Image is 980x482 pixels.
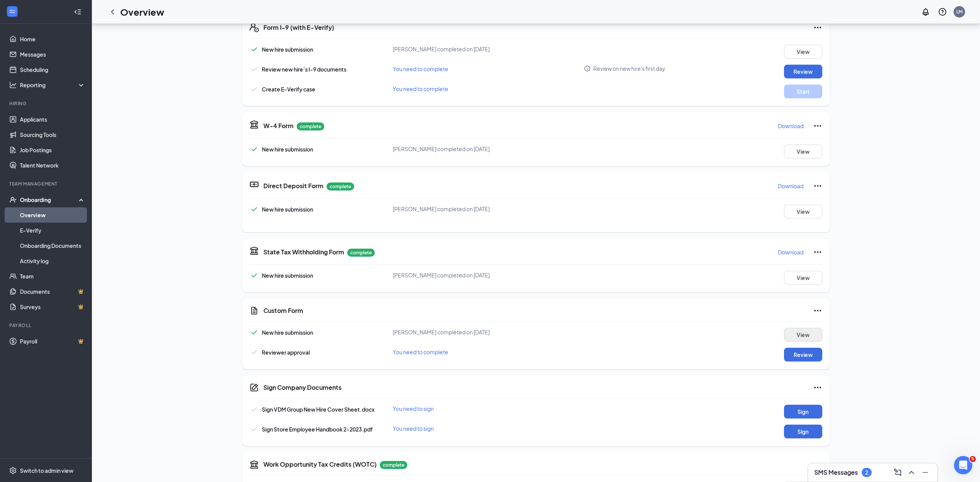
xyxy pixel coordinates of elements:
[120,5,164,18] h1: Overview
[327,182,354,191] p: complete
[262,329,313,336] span: New hire submission
[20,223,85,238] a: E-Verify
[20,253,85,269] a: Activity log
[250,405,259,414] svg: Checkmark
[108,7,117,16] a: ChevronLeft
[892,466,904,479] button: ComposeMessage
[778,248,804,256] p: Download
[593,65,665,72] span: Review on new hire's first day
[250,85,259,94] svg: Checkmark
[921,7,930,16] svg: Notifications
[9,467,17,474] svg: Settings
[262,146,313,153] span: New hire submission
[250,45,259,54] svg: Checkmark
[9,322,84,329] div: Payroll
[250,460,259,469] svg: TaxGovernmentIcon
[20,127,85,142] a: Sourcing Tools
[20,269,85,284] a: Team
[250,145,259,154] svg: Checkmark
[865,469,868,476] div: 2
[778,122,804,130] p: Download
[921,468,930,477] svg: Minimize
[250,348,259,357] svg: Checkmark
[20,158,85,173] a: Talent Network
[262,206,313,213] span: New hire submission
[784,271,822,285] button: View
[777,246,804,258] button: Download
[784,348,822,361] button: Review
[20,284,85,299] a: DocumentsCrown
[813,248,822,257] svg: Ellipses
[905,466,918,479] button: ChevronUp
[907,468,916,477] svg: ChevronUp
[250,23,259,32] svg: FormI9EVerifyIcon
[20,196,79,204] div: Onboarding
[393,46,490,52] span: [PERSON_NAME] completed on [DATE]
[262,46,313,53] span: New hire submission
[9,196,17,204] svg: UserCheck
[250,425,259,434] svg: Checkmark
[250,65,259,74] svg: Checkmark
[784,405,822,418] button: Sign
[778,182,804,190] p: Download
[250,306,259,315] svg: CustomFormIcon
[262,426,373,433] span: Sign Store Employee Handbook 2-2023.pdf
[20,238,85,253] a: Onboarding Documents
[784,85,822,98] button: Start
[250,246,259,255] svg: TaxGovernmentIcon
[20,299,85,314] a: SurveysCrown
[263,306,303,315] h5: Custom Form
[584,65,591,72] svg: Info
[393,405,584,412] div: You need to sign
[784,145,822,158] button: View
[20,81,86,89] div: Reporting
[919,466,931,479] button: Minimize
[250,383,259,392] svg: CompanyDocumentIcon
[74,8,82,16] svg: Collapse
[9,181,84,187] div: Team Management
[893,468,902,477] svg: ComposeMessage
[20,47,85,62] a: Messages
[813,383,822,392] svg: Ellipses
[784,45,822,59] button: View
[813,460,822,469] svg: Ellipses
[263,248,344,256] h5: State Tax Withholding Form
[263,383,341,392] h5: Sign Company Documents
[20,334,85,349] a: PayrollCrown
[20,112,85,127] a: Applicants
[250,205,259,214] svg: Checkmark
[784,65,822,78] button: Review
[813,23,822,32] svg: Ellipses
[777,180,804,192] button: Download
[393,272,490,278] span: [PERSON_NAME] completed on [DATE]
[938,7,947,16] svg: QuestionInfo
[393,145,490,152] span: [PERSON_NAME] completed on [DATE]
[262,349,310,356] span: Reviewer approval
[393,85,448,92] span: You need to complete
[814,468,858,477] h3: SMS Messages
[393,205,490,212] span: [PERSON_NAME] completed on [DATE]
[263,122,294,130] h5: W-4 Form
[20,467,73,474] div: Switch to admin view
[954,456,972,474] iframe: Intercom live chat
[262,86,315,93] span: Create E-Verify case
[263,23,334,32] h5: Form I-9 (with E-Verify)
[8,8,16,15] svg: WorkstreamLogo
[20,207,85,223] a: Overview
[250,328,259,337] svg: Checkmark
[250,180,259,189] svg: DirectDepositIcon
[813,121,822,130] svg: Ellipses
[263,460,377,469] h5: Work Opportunity Tax Credits (WOTC)
[393,65,448,72] span: You need to complete
[20,142,85,158] a: Job Postings
[20,31,85,47] a: Home
[250,120,259,129] svg: TaxGovernmentIcon
[970,456,976,462] span: 5
[262,406,374,413] span: Sign VDM Group New Hire Cover Sheet.docx
[262,66,346,73] span: Review new hire’s I-9 documents
[380,461,407,469] p: complete
[784,205,822,218] button: View
[393,348,448,355] span: You need to complete
[9,81,17,89] svg: Analysis
[393,425,584,432] div: You need to sign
